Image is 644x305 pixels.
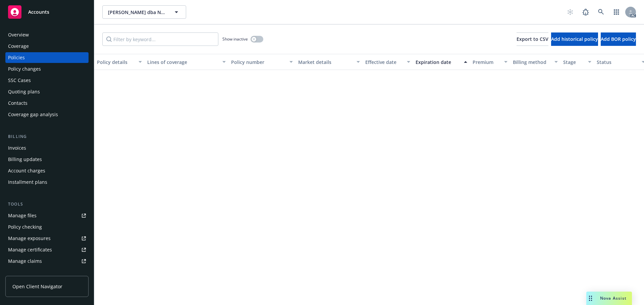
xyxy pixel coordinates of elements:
a: Coverage [5,41,89,52]
div: Policy checking [8,222,42,232]
div: Drag to move [586,292,595,305]
div: Manage claims [8,256,42,266]
a: Policy changes [5,64,89,74]
button: Billing method [510,54,560,70]
div: Invoices [8,143,26,153]
a: Start snowing [563,5,577,19]
div: SSC Cases [8,75,31,86]
div: Policies [8,52,25,63]
a: Installment plans [5,177,89,187]
button: Effective date [363,54,413,70]
span: Accounts [28,9,49,15]
button: Expiration date [413,54,470,70]
a: Coverage gap analysis [5,109,89,120]
div: Policy changes [8,64,41,74]
button: Policy details [94,54,145,70]
button: [PERSON_NAME] dba New Start Ag [102,5,186,19]
div: Contacts [8,98,28,108]
button: Policy number [228,54,296,70]
a: Overview [5,29,89,40]
div: Manage files [8,210,37,221]
button: Add BOR policy [601,32,636,46]
input: Filter by keyword... [102,32,218,46]
div: Quoting plans [8,86,40,97]
a: SSC Cases [5,75,89,86]
div: Stage [563,59,584,66]
div: Manage BORs [8,267,40,278]
button: Lines of coverage [145,54,228,70]
span: Export to CSV [517,36,548,42]
span: [PERSON_NAME] dba New Start Ag [108,9,166,16]
div: Overview [8,29,29,40]
div: Policy number [231,59,285,66]
div: Premium [473,59,500,66]
a: Manage files [5,210,89,221]
button: Stage [560,54,594,70]
div: Lines of coverage [147,59,218,66]
a: Manage certificates [5,244,89,255]
button: Export to CSV [517,32,548,46]
div: Billing updates [8,154,42,165]
div: Account charges [8,165,45,176]
span: Add BOR policy [601,36,636,42]
a: Search [594,5,608,19]
a: Quoting plans [5,86,89,97]
a: Policy checking [5,222,89,232]
div: Market details [298,59,353,66]
div: Manage exposures [8,233,51,244]
a: Policies [5,52,89,63]
button: Market details [296,54,363,70]
a: Report a Bug [579,5,592,19]
div: Effective date [365,59,403,66]
div: Tools [5,201,89,208]
span: Show inactive [222,36,248,42]
a: Accounts [5,3,89,21]
a: Manage claims [5,256,89,266]
div: Coverage [8,41,29,52]
span: Nova Assist [600,295,627,301]
button: Nova Assist [586,292,632,305]
button: Add historical policy [551,32,598,46]
div: Expiration date [416,59,460,66]
a: Invoices [5,143,89,153]
div: Billing method [513,59,550,66]
a: Billing updates [5,154,89,165]
div: Billing [5,133,89,140]
span: Open Client Navigator [12,283,62,290]
a: Contacts [5,98,89,108]
button: Premium [470,54,510,70]
div: Status [597,59,638,66]
div: Manage certificates [8,244,52,255]
a: Account charges [5,165,89,176]
div: Coverage gap analysis [8,109,58,120]
span: Add historical policy [551,36,598,42]
a: Manage BORs [5,267,89,278]
a: Switch app [610,5,623,19]
div: Installment plans [8,177,47,187]
div: Policy details [97,59,135,66]
a: Manage exposures [5,233,89,244]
